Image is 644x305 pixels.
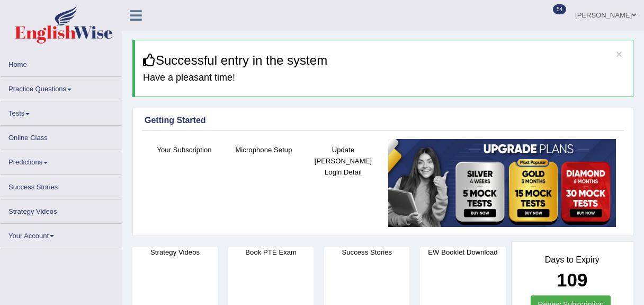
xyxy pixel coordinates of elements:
img: small5.jpg [388,139,616,227]
a: Practice Questions [1,77,121,98]
button: × [616,48,622,59]
h4: Your Subscription [150,144,219,155]
a: Home [1,53,121,73]
a: Your Account [1,224,121,245]
a: Online Class [1,126,121,146]
h4: EW Booklet Download [420,247,505,258]
a: Strategy Videos [1,199,121,220]
a: Success Stories [1,175,121,196]
h4: Microphone Setup [229,144,298,155]
h4: Have a pleasant time! [143,73,625,83]
h4: Success Stories [324,247,409,258]
h4: Days to Expiry [523,255,622,265]
h4: Update [PERSON_NAME] Login Detail [309,144,378,178]
a: Predictions [1,150,121,171]
a: Tests [1,101,121,122]
div: Getting Started [145,114,621,127]
b: 109 [557,269,587,290]
h4: Book PTE Exam [228,247,314,258]
h4: Strategy Videos [132,247,218,258]
span: 54 [553,4,566,14]
h3: Successful entry in the system [143,54,625,67]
